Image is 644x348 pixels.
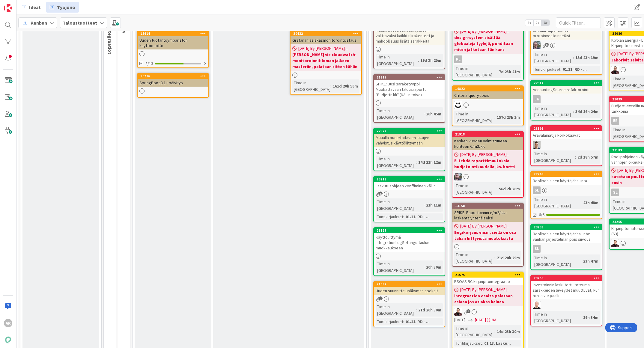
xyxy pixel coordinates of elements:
[531,86,602,94] div: AccountingSource refaktorointi
[379,296,383,300] span: 2
[373,74,445,123] a: 21217SPIKE: Uusi saraketyyppi Muokattavaan talousraporttiin "Budjetti: kk" (NAL:n toive)Time in [...
[29,4,41,11] span: Ideat
[575,154,576,160] span: :
[452,278,523,285] div: PSOAS BC kirjanpitointegraatio
[541,20,550,26] span: 3x
[582,258,600,264] div: 23h 47m
[454,340,482,347] div: Tuntikirjaukset
[454,317,465,323] span: [DATE]
[140,31,208,36] div: 15614
[452,209,523,222] div: SPIKE: Raportoinnin e/m2/kk -laskenta yhtenäiseksi
[530,125,602,166] a: 23197Aravalainat ja korkokaavatTNTime in [GEOGRAPHIC_DATA]:2d 18h 57m
[530,171,602,219] a: 22268Roolipohjainen käyttäjähallintaslTime in [GEOGRAPHIC_DATA]:23h 48m6/6
[293,31,361,36] div: 20432
[13,1,27,8] span: Support
[452,203,524,267] a: 13158SPIKE: Raportoinnin e/m2/kk -laskenta yhtenäiseksi[DATE] By [PERSON_NAME]...Bugikorjaus ensi...
[425,264,443,270] div: 20h 30m
[291,31,361,44] div: 20432Grafanan asiakasmonitorointilistaus
[531,225,602,243] div: 23238Roolipohjainen käyttäjänhallinta: vanhan järjestelmän pois siivous
[374,228,445,252] div: 23177Käyttöliittymä IntegrationLogSettings-taulun muokkaukseen
[533,196,581,209] div: Time in [GEOGRAPHIC_DATA]
[377,129,445,133] div: 22877
[455,273,523,277] div: 21575
[140,74,208,78] div: 10776
[533,95,541,103] div: JK
[138,73,208,79] div: 10776
[545,43,549,47] span: 11
[404,318,431,325] div: 01.11. RD - ...
[374,228,445,233] div: 23177
[374,21,445,45] div: Muokattavaan talousraporttiin valittavaksi kaikki tilirakenteet ja mahdollisuus lisätä sarakkeita
[452,137,523,150] div: Kesken vuoden valmistuneen kohteen €/m2/kk
[452,272,523,285] div: 21575PSOAS BC kirjanpitointegraatio
[373,20,445,69] a: Muokattavaan talousraporttiin valittavaksi kaikki tilirakenteet ja mahdollisuus lisätä sarakkeita...
[376,260,424,274] div: Time in [GEOGRAPHIC_DATA]
[138,31,208,36] div: 15614
[416,159,417,165] span: :
[374,75,445,99] div: 21217SPIKE: Uusi saraketyyppi Muokattavaan talousraporttiin "Budjetti: kk" (NAL:n toive)
[533,245,541,253] div: sl
[374,177,445,182] div: 23211
[376,54,418,67] div: Time in [GEOGRAPHIC_DATA]
[138,79,208,87] div: SpringBoot 3.1+ päivitys
[483,340,512,347] div: 01.13. Lasku...
[377,75,445,79] div: 21217
[4,336,12,344] img: avatar
[531,275,602,299] div: 23255Investoinnin laskutettu toteuma -sarakkeiden leveydet muuttuvat, kun hiiren vie päälle
[376,198,424,212] div: Time in [GEOGRAPHIC_DATA]
[374,182,445,190] div: Laskutusohjeen konffiminen käliin
[290,30,362,95] a: 20432Grafanan asiakasmonitorointilistaus[DATE] By [PERSON_NAME]...[PERSON_NAME] vie cloudwatch-mo...
[452,85,524,126] a: 16822Criteria-queryt poisMHTime in [GEOGRAPHIC_DATA]:157d 23h 2m
[404,213,431,220] div: 01.11. RD - ...
[454,101,462,109] img: MH
[455,204,523,208] div: 13158
[376,303,416,317] div: Time in [GEOGRAPHIC_DATA]
[475,317,486,323] span: [DATE]
[452,203,523,209] div: 13158
[455,132,523,136] div: 21918
[452,203,523,222] div: 13158SPIKE: Raportoinnin e/m2/kk -laskenta yhtenäiseksi
[376,156,416,169] div: Time in [GEOGRAPHIC_DATA]
[530,224,602,270] a: 23238Roolipohjainen käyttäjänhallinta: vanhan järjestelmän pois siivousslTime in [GEOGRAPHIC_DATA...
[454,182,496,195] div: Time in [GEOGRAPHIC_DATA]
[292,79,330,93] div: Time in [GEOGRAPHIC_DATA]
[531,141,602,149] div: TN
[452,55,523,63] div: PL
[533,311,581,324] div: Time in [GEOGRAPHIC_DATA]
[452,132,523,137] div: 21918
[573,54,574,61] span: :
[376,107,424,120] div: Time in [GEOGRAPHIC_DATA]
[560,66,561,73] span: :
[495,114,521,120] div: 157d 23h 2m
[533,51,573,64] div: Time in [GEOGRAPHIC_DATA]
[495,328,521,335] div: 14d 23h 30m
[138,73,208,87] div: 10776SpringBoot 3.1+ päivitys
[417,159,443,165] div: 14d 21h 12m
[534,276,602,280] div: 23255
[376,318,403,325] div: Tuntikirjaukset
[467,309,470,313] span: 1
[417,307,443,313] div: 21d 20h 30m
[455,87,523,91] div: 16822
[374,134,445,147] div: Muualla budjetoitavien lukujen vahvistus käyttöliittymään
[374,75,445,80] div: 21217
[4,319,12,327] div: AR
[373,128,445,171] a: 22877Muualla budjetoitavien lukujen vahvistus käyttöliittymäänTime in [GEOGRAPHIC_DATA]:14d 21h 12m
[531,80,602,94] div: 22514AccountingSource refaktorointi
[491,317,496,323] div: 2M
[291,36,361,44] div: Grafanan asiakasmonitorointilistaus
[452,308,523,316] div: AA
[533,254,581,268] div: Time in [GEOGRAPHIC_DATA]
[377,177,445,181] div: 23211
[533,141,541,149] img: TN
[374,80,445,99] div: SPIKE: Uusi saraketyyppi Muokattavaan talousraporttiin "Budjetti: kk" (NAL:n toive)
[531,131,602,139] div: Aravalainat ja korkokaavat
[531,301,602,309] div: LL
[374,281,445,287] div: 21682
[611,189,619,196] div: sl
[531,245,602,253] div: sl
[531,26,602,40] div: Elinkaaritapahtumat protoinvestoinneiksi
[403,318,404,325] span: :
[137,73,209,98] a: 10776SpringBoot 3.1+ päivitys
[46,2,79,13] a: Työjono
